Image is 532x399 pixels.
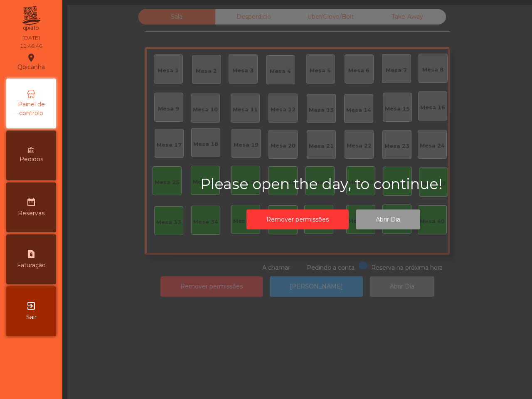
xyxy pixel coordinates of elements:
span: Painel de controlo [8,100,54,118]
span: Faturação [17,261,46,270]
h2: Please open the day, to continue! [200,175,466,193]
i: exit_to_app [26,301,36,311]
div: 11:46:46 [20,42,42,50]
div: [DATE] [22,34,40,42]
i: request_page [26,249,36,259]
span: Reservas [18,209,44,218]
div: Qpicanha [17,52,45,72]
img: qpiato [21,4,41,33]
span: Sair [26,313,37,322]
span: Pedidos [20,155,43,164]
i: date_range [26,197,36,207]
i: location_on [26,53,36,63]
button: Abrir Dia [356,209,420,230]
button: Remover permissões [246,209,349,230]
